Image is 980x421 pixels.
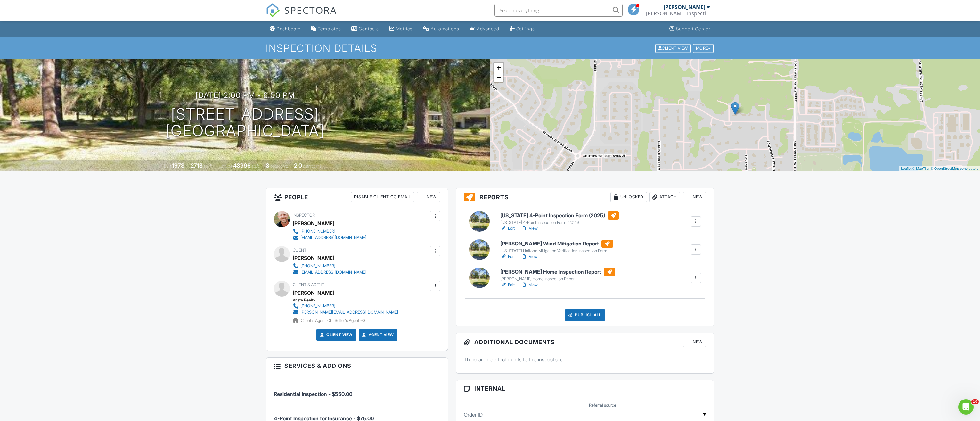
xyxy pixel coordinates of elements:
[456,380,714,397] h3: Internal
[266,3,280,17] img: The Best Home Inspection Software - Spectora
[293,248,306,252] span: Client
[500,225,515,232] a: Edit
[293,288,334,298] a: [PERSON_NAME]
[270,164,288,169] span: bedrooms
[233,162,251,169] div: 43996
[500,211,619,220] h6: [US_STATE] 4-Point Inspection Form (2025)
[667,23,713,35] a: Support Center
[294,162,302,169] div: 2.0
[931,167,978,170] a: © OpenStreetMap contributors
[456,333,714,351] h3: Additional Documents
[274,379,440,403] li: Service: Residential Inspection
[500,268,615,276] h6: [PERSON_NAME] Home Inspection Report
[500,248,613,253] div: [US_STATE] Uniform Mitigation Verification Inspection Form
[266,188,448,206] h3: People
[646,10,710,17] div: Garber Inspection Services
[252,164,260,169] span: sq.ft.
[293,235,366,241] a: [EMAIL_ADDRESS][DOMAIN_NAME]
[521,282,538,288] a: View
[507,23,537,35] a: Settings
[195,91,295,100] h3: [DATE] 2:00 pm - 6:00 pm
[500,240,613,248] h6: [PERSON_NAME] Wind Mitigation Report
[319,332,353,338] a: Client View
[284,3,337,17] span: SPECTORA
[293,219,334,228] div: [PERSON_NAME]
[293,253,334,263] div: [PERSON_NAME]
[431,26,459,31] div: Automations
[300,263,335,268] div: [PHONE_NUMBER]
[303,164,321,169] span: bathrooms
[266,9,337,22] a: SPECTORA
[417,192,440,202] div: New
[500,268,615,282] a: [PERSON_NAME] Home Inspection Report [PERSON_NAME] Home Inspection Report
[293,269,366,276] a: [EMAIL_ADDRESS][DOMAIN_NAME]
[293,213,315,218] span: Inspector
[293,309,398,316] a: [PERSON_NAME][EMAIL_ADDRESS][DOMAIN_NAME]
[361,332,394,338] a: Agent View
[693,44,714,53] div: More
[589,402,616,408] label: Referral source
[300,235,366,240] div: [EMAIL_ADDRESS][DOMAIN_NAME]
[494,4,623,17] input: Search everything...
[516,26,535,31] div: Settings
[901,167,911,170] a: Leaflet
[293,298,403,303] div: Arista Realty
[191,162,203,169] div: 2718
[172,162,184,169] div: 1973
[266,162,269,169] div: 3
[266,358,448,374] h3: Services & Add ons
[274,391,352,397] span: Residential Inspection - $550.00
[683,192,706,202] div: New
[276,26,301,31] div: Dashboard
[521,225,538,232] a: View
[500,277,615,282] div: [PERSON_NAME] Home Inspection Report
[293,228,366,235] a: [PHONE_NUMBER]
[219,164,232,169] span: Lot Size
[300,303,335,309] div: [PHONE_NUMBER]
[500,282,515,288] a: Edit
[166,106,324,140] h1: [STREET_ADDRESS] [GEOGRAPHIC_DATA]
[655,44,691,53] div: Client View
[500,253,515,260] a: Edit
[359,26,379,31] div: Contacts
[521,253,538,260] a: View
[318,26,341,31] div: Templates
[387,23,415,35] a: Metrics
[301,318,332,323] span: Client's Agent -
[204,164,213,169] span: sq. ft.
[500,240,613,254] a: [PERSON_NAME] Wind Mitigation Report [US_STATE] Uniform Mitigation Verification Inspection Form
[477,26,499,31] div: Advanced
[649,192,680,202] div: Attach
[676,26,710,31] div: Support Center
[300,229,335,234] div: [PHONE_NUMBER]
[164,164,171,169] span: Built
[308,23,344,35] a: Templates
[300,270,366,275] div: [EMAIL_ADDRESS][DOMAIN_NAME]
[899,166,980,171] div: |
[300,310,398,315] div: [PERSON_NAME][EMAIL_ADDRESS][DOMAIN_NAME]
[266,43,714,54] h1: Inspection Details
[494,63,503,72] a: Zoom in
[293,263,366,269] a: [PHONE_NUMBER]
[351,192,414,202] div: Disable Client CC Email
[565,309,605,321] div: Publish All
[362,318,365,323] strong: 0
[664,4,705,10] div: [PERSON_NAME]
[494,72,503,82] a: Zoom out
[683,337,706,347] div: New
[500,220,619,225] div: [US_STATE] 4-Point Inspection Form (2025)
[293,303,398,309] a: [PHONE_NUMBER]
[329,318,331,323] strong: 3
[500,211,619,226] a: [US_STATE] 4-Point Inspection Form (2025) [US_STATE] 4-Point Inspection Form (2025)
[655,45,692,50] a: Client View
[420,23,462,35] a: Automations (Basic)
[971,399,979,404] span: 10
[464,356,706,363] p: There are no attachments to this inspection.
[912,167,930,170] a: © MapTiler
[467,23,502,35] a: Advanced
[267,23,303,35] a: Dashboard
[335,318,365,323] span: Seller's Agent -
[456,188,714,206] h3: Reports
[464,411,483,418] label: Order ID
